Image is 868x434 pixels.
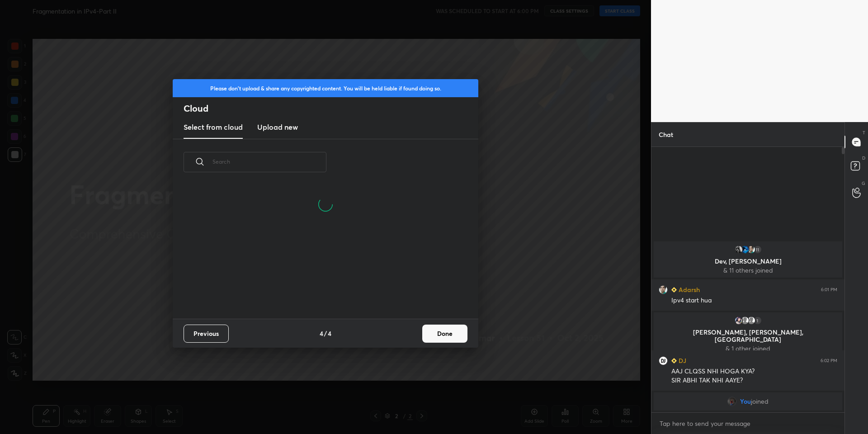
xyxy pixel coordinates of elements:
p: & 11 others joined [659,267,837,274]
h3: Select from cloud [184,122,243,132]
h4: 4 [328,329,331,338]
img: 0cf1bf49248344338ee83de1f04af710.9781463_3 [727,397,736,406]
h6: DJ [677,356,686,365]
span: You [740,398,751,405]
img: default.png [747,316,756,325]
img: Learner_Badge_beginner_1_8b307cf2a0.svg [671,358,677,363]
div: grid [651,240,844,412]
img: 9927b2bef95e4965b20ad75401c6763a.jpg [734,316,743,325]
img: f89912ca82bc4f05b5575fcfb4a3b1d9.png [659,356,668,365]
h2: Cloud [184,103,478,114]
div: AAJ CLQSS NHI HOGA KYA? [671,367,837,376]
p: [PERSON_NAME], [PERSON_NAME], [GEOGRAPHIC_DATA] [659,329,837,343]
img: d5ed6497800e4cf1b229188749aa9812.jpg [747,245,756,254]
p: T [863,129,865,136]
div: 11 [753,245,762,254]
input: Search [212,142,326,181]
img: default.png [741,316,750,325]
div: Ipv4 start hua [671,296,837,305]
img: 424da68f1a214c59a53c40c2d19f941b.jpg [734,245,743,254]
p: Chat [651,123,680,146]
button: Done [422,325,467,343]
div: Please don't upload & share any copyrighted content. You will be held liable if found doing so. [173,79,478,97]
button: Previous [184,325,229,343]
div: 6:02 PM [821,358,837,363]
img: f9af2e4f399b4eb8902959efbb0448c1.jpg [741,245,750,254]
p: & 1 other joined [659,345,837,352]
div: 6:01 PM [821,287,837,292]
img: d5ed6497800e4cf1b229188749aa9812.jpg [659,285,668,294]
h3: Upload new [257,122,298,132]
h4: 4 [320,329,323,338]
img: Learner_Badge_beginner_1_8b307cf2a0.svg [671,287,677,292]
div: 1 [753,316,762,325]
div: SIR ABHI TAK NHI AAYE? [671,376,837,385]
p: D [862,155,865,161]
span: joined [751,398,769,405]
h6: Adarsh [677,285,700,294]
p: G [862,180,865,187]
p: Dev, [PERSON_NAME] [659,258,837,265]
h4: / [324,329,327,338]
